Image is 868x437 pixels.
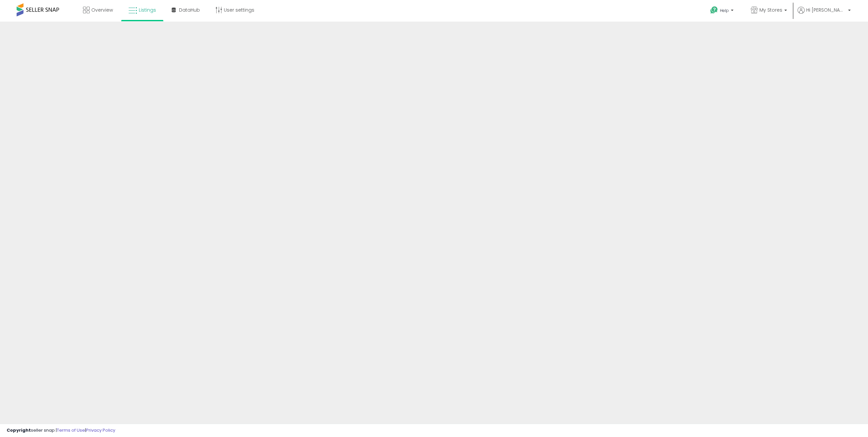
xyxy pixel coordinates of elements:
[806,7,846,13] span: Hi [PERSON_NAME]
[720,8,729,13] span: Help
[798,7,851,22] a: Hi [PERSON_NAME]
[91,7,113,13] span: Overview
[759,7,782,13] span: My Stores
[710,6,718,14] i: Get Help
[705,1,740,22] a: Help
[179,7,200,13] span: DataHub
[139,7,156,13] span: Listings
